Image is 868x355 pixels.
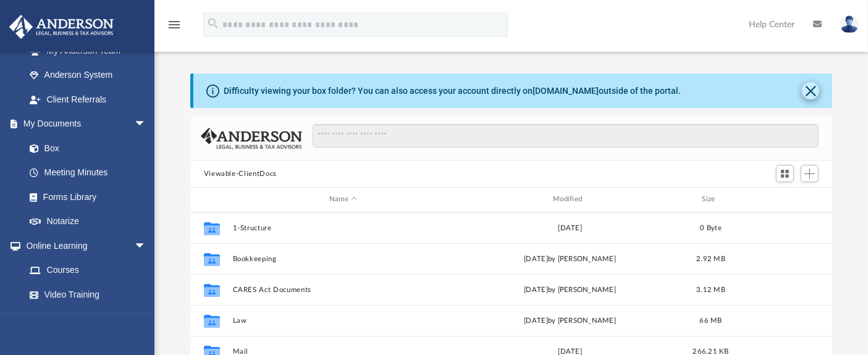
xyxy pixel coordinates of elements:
[232,317,453,325] button: Law
[802,82,819,99] button: Close
[134,233,159,259] span: arrow_drop_down
[232,224,453,232] button: 1-Structure
[459,315,680,326] div: [DATE] by [PERSON_NAME]
[17,63,159,88] a: Anderson System
[801,165,819,182] button: Add
[696,255,725,262] span: 2.92 MB
[741,194,827,205] div: id
[17,185,153,209] a: Forms Library
[459,194,681,205] div: Modified
[776,165,794,182] button: Switch to Grid View
[17,161,159,185] a: Meeting Minutes
[696,286,725,293] span: 3.12 MB
[204,169,277,180] button: Viewable-ClientDocs
[232,255,453,263] button: Bookkeeping
[134,112,159,137] span: arrow_drop_down
[9,233,159,258] a: Online Learningarrow_drop_down
[6,15,117,39] img: Anderson Advisors Platinum Portal
[167,23,182,32] a: menu
[459,284,680,295] div: [DATE] by [PERSON_NAME]
[699,317,722,324] span: 66 MB
[17,209,159,234] a: Notarize
[232,286,453,294] button: CARES Act Documents
[206,17,220,30] i: search
[17,307,159,332] a: Resources
[17,258,159,283] a: Courses
[693,348,728,354] span: 266.21 KB
[533,86,599,96] a: [DOMAIN_NAME]
[459,253,680,264] div: [DATE] by [PERSON_NAME]
[224,85,681,98] div: Difficulty viewing your box folder? You can also access your account directly on outside of the p...
[17,87,159,112] a: Client Referrals
[232,194,453,205] div: Name
[9,112,159,136] a: My Documentsarrow_drop_down
[686,194,735,205] div: Size
[459,222,680,233] div: [DATE]
[167,17,182,32] i: menu
[196,194,227,205] div: id
[700,224,722,231] span: 0 Byte
[17,136,153,161] a: Box
[313,124,819,148] input: Search files and folders
[17,282,153,307] a: Video Training
[840,15,859,33] img: User Pic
